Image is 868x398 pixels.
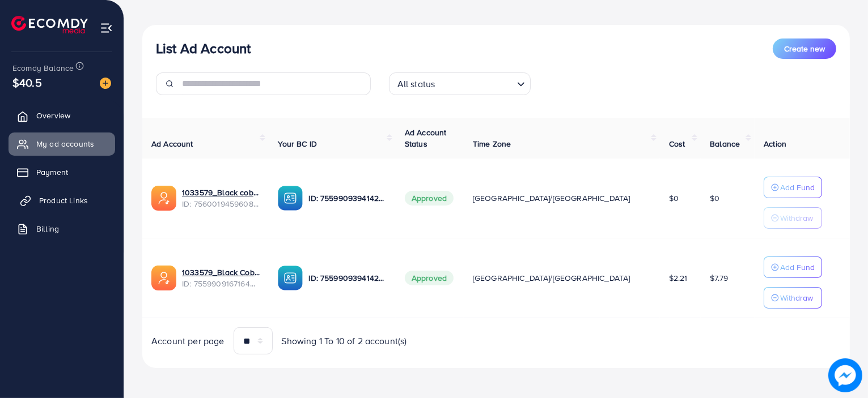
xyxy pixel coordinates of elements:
span: $2.21 [669,272,688,284]
img: ic-ads-acc.e4c84228.svg [151,186,176,211]
span: $7.79 [710,272,728,284]
span: Overview [36,110,70,121]
span: Ad Account [151,138,193,149]
span: Account per page [151,335,225,348]
div: Search for option [389,72,531,95]
div: <span class='underline'>1033579_Black Cobra01_1760178680871</span></br>7559909167164030994 [182,267,260,290]
span: Ad Account Status [405,127,447,149]
span: $0 [669,192,679,204]
span: Product Links [39,195,88,206]
p: ID: 7559909394142756865 [308,271,386,285]
button: Add Fund [764,256,822,278]
p: ID: 7559909394142756865 [308,191,386,205]
span: Ecomdy Balance [12,62,74,74]
span: Billing [36,223,59,234]
p: Withdraw [780,211,813,225]
span: [GEOGRAPHIC_DATA]/[GEOGRAPHIC_DATA] [473,272,630,284]
a: Payment [9,161,115,183]
p: Withdraw [780,291,813,305]
button: Withdraw [764,287,822,309]
span: Payment [36,166,68,178]
div: <span class='underline'>1033579_Black cobra2_1760204453786</span></br>7560019459608641543 [182,187,260,210]
span: $0 [710,192,719,204]
span: [GEOGRAPHIC_DATA]/[GEOGRAPHIC_DATA] [473,192,630,204]
span: My ad accounts [36,138,94,149]
img: ic-ba-acc.ded83a64.svg [278,266,303,290]
span: Create new [784,43,825,54]
span: Approved [405,271,454,285]
span: Cost [669,138,685,149]
a: Overview [9,104,115,127]
span: Action [764,138,786,149]
img: image [828,358,862,392]
a: My ad accounts [9,132,115,155]
input: Search for option [438,74,512,92]
img: image [100,78,111,89]
img: menu [100,22,113,35]
img: ic-ba-acc.ded83a64.svg [278,186,303,211]
a: 1033579_Black Cobra01_1760178680871 [182,267,260,278]
span: ID: 7560019459608641543 [182,198,260,209]
p: Add Fund [780,181,815,194]
img: logo [11,16,88,33]
span: $40.5 [12,74,42,91]
a: Product Links [9,189,115,212]
a: Billing [9,217,115,240]
a: 1033579_Black cobra2_1760204453786 [182,187,260,198]
p: Add Fund [780,260,815,274]
span: Showing 1 To 10 of 2 account(s) [282,335,407,348]
span: All status [395,76,438,92]
button: Add Fund [764,177,822,198]
h3: List Ad Account [156,40,251,57]
span: Approved [405,191,454,206]
span: ID: 7559909167164030994 [182,278,260,289]
span: Time Zone [473,138,511,149]
span: Your BC ID [278,138,317,149]
img: ic-ads-acc.e4c84228.svg [151,266,176,290]
button: Withdraw [764,207,822,229]
button: Create new [773,38,836,59]
span: Balance [710,138,740,149]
